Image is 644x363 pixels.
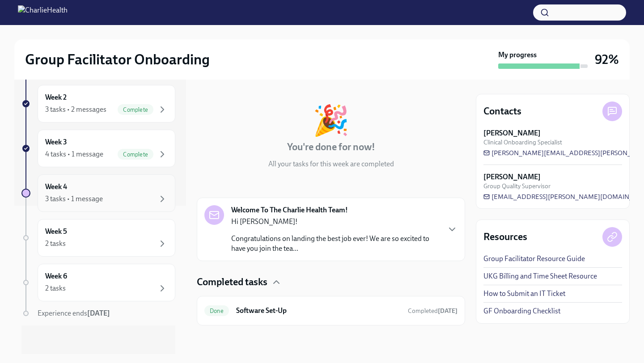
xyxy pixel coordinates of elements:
[231,205,348,215] strong: Welcome To The Charlie Health Team!
[313,106,349,135] div: 🎉
[18,5,68,20] img: CharlieHealth
[483,306,560,316] a: GF Onboarding Checklist
[483,271,597,281] a: UKG Billing and Time Sheet Resource
[45,93,67,102] h6: Week 2
[408,307,458,315] span: Completed
[21,264,175,301] a: Week 62 tasks
[45,283,66,293] div: 2 tasks
[483,254,585,264] a: Group Facilitator Resource Guide
[483,230,527,244] h4: Resources
[118,151,153,158] span: Complete
[45,239,66,249] div: 2 tasks
[438,307,458,315] strong: [DATE]
[197,275,267,289] h4: Completed tasks
[483,128,541,138] strong: [PERSON_NAME]
[498,50,537,60] strong: My progress
[45,105,106,114] div: 3 tasks • 2 messages
[231,234,440,253] p: Congratulations on landing the best job ever! We are so excited to have you join the tea...
[483,289,565,299] a: How to Submit an IT Ticket
[21,219,175,257] a: Week 52 tasks
[21,130,175,167] a: Week 34 tasks • 1 messageComplete
[21,85,175,122] a: Week 23 tasks • 2 messagesComplete
[236,306,401,316] h6: Software Set-Up
[595,51,619,68] h3: 92%
[483,182,551,190] span: Group Quality Supervisor
[483,172,541,182] strong: [PERSON_NAME]
[231,217,440,227] p: Hi [PERSON_NAME]!
[45,182,67,192] h6: Week 4
[25,51,210,68] h2: Group Facilitator Onboarding
[45,227,67,236] h6: Week 5
[268,159,394,169] p: All your tasks for this week are completed
[38,309,110,317] span: Experience ends
[483,138,562,147] span: Clinical Onboarding Specialist
[408,307,458,315] span: September 8th, 2025 11:58
[483,105,521,118] h4: Contacts
[45,149,103,159] div: 4 tasks • 1 message
[118,106,153,113] span: Complete
[204,308,229,314] span: Done
[21,174,175,212] a: Week 43 tasks • 1 message
[45,194,103,204] div: 3 tasks • 1 message
[45,271,67,281] h6: Week 6
[87,309,110,317] strong: [DATE]
[197,275,465,289] div: Completed tasks
[287,140,375,154] h4: You're done for now!
[45,137,67,147] h6: Week 3
[204,304,458,318] a: DoneSoftware Set-UpCompleted[DATE]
